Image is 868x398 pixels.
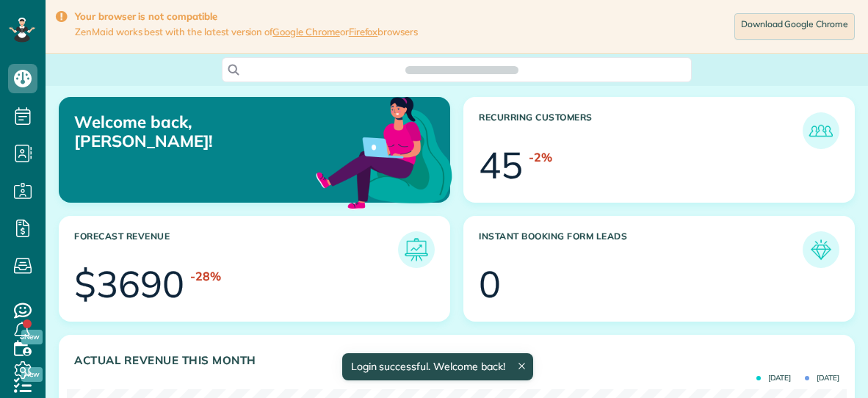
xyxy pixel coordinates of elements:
div: -28% [190,268,221,285]
h3: Forecast Revenue [74,231,398,268]
span: [DATE] [805,375,839,382]
div: -2% [529,149,552,166]
div: 0 [479,266,501,303]
img: dashboard_welcome-42a62b7d889689a78055ac9021e634bf52bae3f8056760290aed330b23ab8690.png [313,80,455,222]
a: Firefox [349,26,378,37]
h3: Actual Revenue this month [74,354,839,367]
strong: Your browser is not compatible [75,10,418,23]
span: ZenMaid works best with the latest version of or browsers [75,26,418,38]
span: Search ZenMaid… [420,62,503,77]
span: [DATE] [756,375,791,382]
div: 45 [479,147,523,184]
img: icon_form_leads-04211a6a04a5b2264e4ee56bc0799ec3eb69b7e499cbb523a139df1d13a81ae0.png [806,235,836,264]
a: Google Chrome [272,26,340,37]
img: icon_forecast_revenue-8c13a41c7ed35a8dcfafea3cbb826a0462acb37728057bba2d056411b612bbbe.png [402,235,431,264]
h3: Instant Booking Form Leads [479,231,803,268]
a: Download Google Chrome [734,13,855,40]
h3: Recurring Customers [479,112,803,149]
div: Login successful. Welcome back! [341,353,532,380]
img: icon_recurring_customers-cf858462ba22bcd05b5a5880d41d6543d210077de5bb9ebc9590e49fd87d84ed.png [806,116,836,145]
p: Welcome back, [PERSON_NAME]! [74,112,327,151]
div: $3690 [74,266,184,303]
